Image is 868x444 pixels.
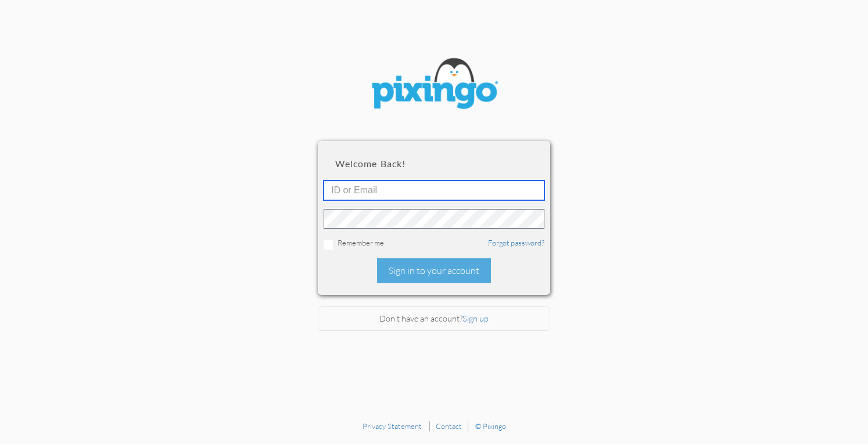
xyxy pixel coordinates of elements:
[335,158,533,169] h2: Welcome back!
[377,258,491,283] div: Sign in to your account
[318,306,550,331] div: Don't have an account?
[324,237,544,250] div: Remember me
[324,181,544,200] input: ID or Email
[462,313,489,323] a: Sign up
[364,52,504,118] img: pixingo logo
[488,238,544,247] a: Forgot password?
[363,421,422,431] a: Privacy Statement
[475,421,506,431] a: © Pixingo
[436,421,462,431] a: Contact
